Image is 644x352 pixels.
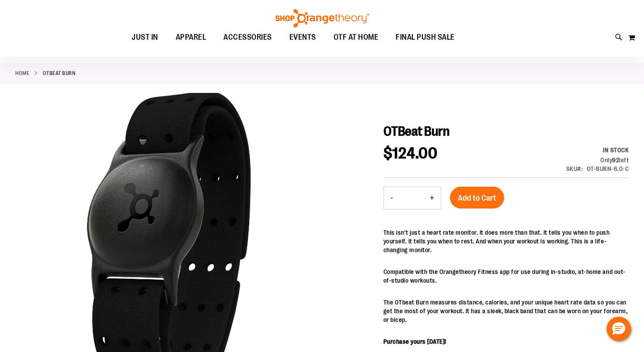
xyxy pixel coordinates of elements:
span: $124.00 [383,144,438,162]
a: APPAREL [167,27,215,48]
button: Decrease product quantity [384,187,400,209]
button: Hello, have a question? Let’s chat. [606,317,631,341]
span: ACCESSORIES [223,27,272,47]
input: Product quantity [400,188,423,208]
a: EVENTS [281,27,325,48]
a: OTF AT HOME [325,27,387,47]
a: FINAL PUSH SALE [387,27,463,48]
strong: SKU [566,165,583,172]
img: Shop Orangetheory [274,9,370,27]
p: The OTbeat Burn measures distance, calories, and your unique heart rate data so you can get the m... [383,298,629,324]
div: OT-BURN-6.0-C [587,164,629,173]
p: This isn't just a heart rate monitor. It does more than that. It tells you when to push yourself.... [383,228,629,254]
span: Add to Cart [458,193,496,203]
button: Add to Cart [450,187,504,208]
span: JUST IN [132,27,158,47]
span: FINAL PUSH SALE [396,27,455,47]
a: JUST IN [123,27,167,48]
a: Home [15,69,29,77]
span: EVENTS [289,27,316,47]
div: Only 92 left [566,156,629,164]
span: In stock [603,147,629,154]
div: Availability [566,146,629,154]
p: Compatible with the Orangetheory Fitness app for use during in-studio, at-home and out-of-studio ... [383,267,629,285]
span: OTBeat Burn [383,124,450,139]
span: APPAREL [176,27,206,47]
span: OTF AT HOME [334,27,379,47]
strong: 92 [612,157,619,164]
b: Purchase yours [DATE]! [383,338,446,345]
strong: OTBeat Burn [43,69,76,77]
a: ACCESSORIES [215,27,281,48]
button: Increase product quantity [423,187,441,209]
